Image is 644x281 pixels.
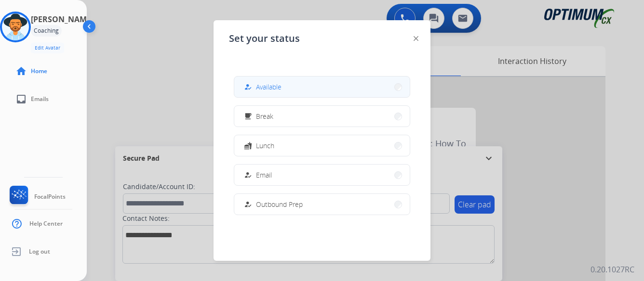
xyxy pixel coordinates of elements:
mat-icon: home [15,65,27,77]
mat-icon: how_to_reg [244,200,252,208]
button: Available [234,77,410,97]
h3: [PERSON_NAME] [31,13,94,25]
span: Lunch [256,140,274,151]
mat-icon: how_to_reg [244,171,252,179]
div: Coaching [31,25,62,37]
mat-icon: inbox [15,93,27,105]
span: Set your status [229,32,300,45]
a: FocalPoints [8,186,66,208]
button: Edit Avatar [31,42,64,53]
mat-icon: fastfood [244,141,252,150]
span: Outbound Prep [256,199,303,209]
button: Outbound Prep [234,194,410,215]
span: Help Center [29,220,63,228]
span: Break [256,111,273,121]
button: Email [234,165,410,185]
img: avatar [2,13,29,40]
span: Email [256,170,272,180]
mat-icon: free_breakfast [244,112,252,120]
button: Break [234,106,410,127]
span: Home [31,67,47,75]
span: Log out [29,248,50,255]
span: FocalPoints [34,193,66,201]
span: Available [256,82,282,92]
img: close-button [414,36,418,41]
span: Emails [31,95,49,103]
button: Lunch [234,135,410,156]
mat-icon: how_to_reg [244,83,252,91]
p: 0.20.1027RC [590,264,634,275]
